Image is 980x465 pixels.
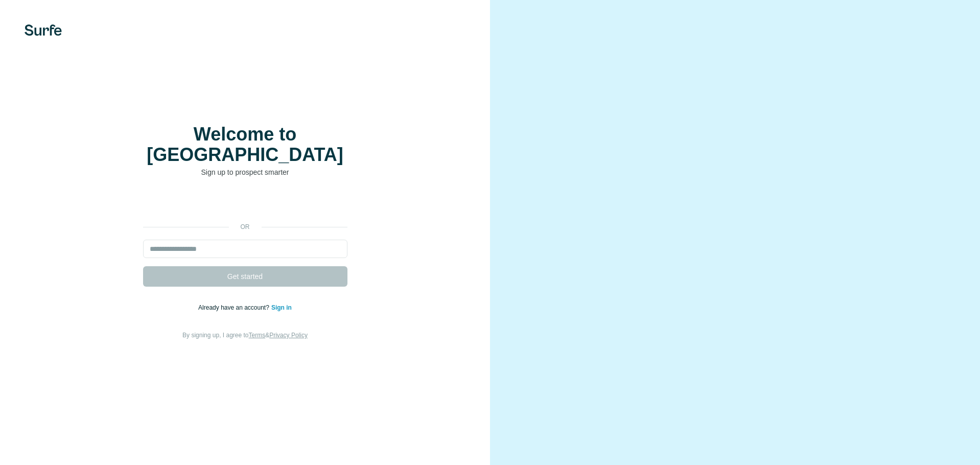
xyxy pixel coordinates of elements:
[25,25,62,36] img: Surfe's logo
[249,332,266,339] a: Terms
[143,124,347,165] h1: Welcome to [GEOGRAPHIC_DATA]
[269,332,308,339] a: Privacy Policy
[143,167,347,177] p: Sign up to prospect smarter
[138,193,353,215] iframe: Pulsante Accedi con Google
[271,304,292,311] a: Sign in
[198,304,271,311] span: Already have an account?
[182,332,308,339] span: By signing up, I agree to &
[229,222,262,231] p: or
